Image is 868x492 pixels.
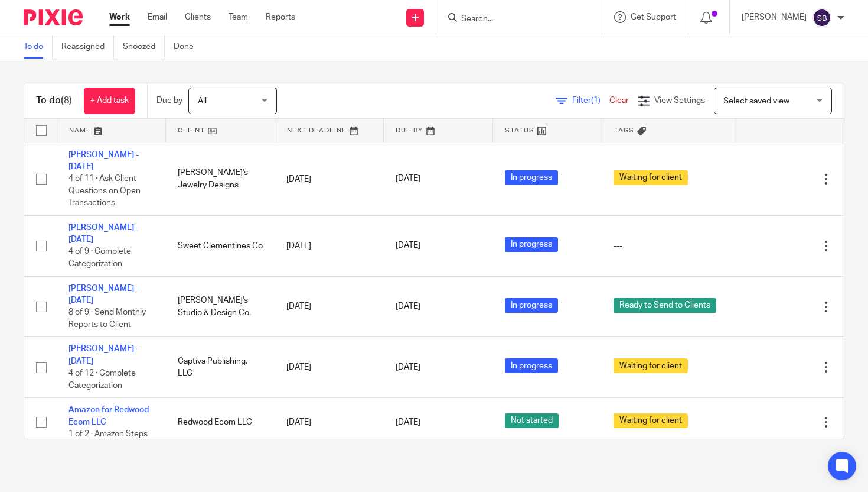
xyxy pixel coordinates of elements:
td: [DATE] [275,398,384,446]
span: 4 of 12 · Complete Categorization [68,369,136,390]
span: In progress [505,298,558,313]
span: View Settings [654,96,705,105]
td: [DATE] [275,337,384,398]
td: [PERSON_NAME]'s Studio & Design Co. [166,276,275,337]
td: Captiva Publishing, LLC [166,337,275,398]
span: All [198,97,207,105]
a: Reassigned [61,35,114,59]
a: Email [148,11,167,23]
span: [DATE] [396,418,420,426]
a: + Add task [84,88,135,114]
a: Clients [185,11,211,23]
p: Due by [156,95,182,106]
img: svg%3E [812,8,831,27]
span: Not started [505,413,559,428]
span: Waiting for client [614,413,688,428]
a: [PERSON_NAME] - [DATE] [68,284,139,305]
a: Reports [266,11,295,23]
td: [DATE] [275,215,384,276]
span: Tags [614,127,634,134]
td: [PERSON_NAME]'s Jewelry Designs [166,143,275,215]
span: Waiting for client [614,358,688,373]
span: Filter [572,96,609,105]
span: 8 of 9 · Send Monthly Reports to Client [68,309,146,329]
a: [PERSON_NAME] - [DATE] [68,151,139,171]
span: Waiting for client [614,170,688,185]
span: In progress [505,170,558,185]
input: Search [460,14,566,25]
span: 4 of 11 · Ask Client Questions on Open Transactions [68,174,141,207]
span: Ready to Send to Clients [614,298,716,313]
td: Sweet Clementines Co [166,215,275,276]
td: Redwood Ecom LLC [166,398,275,446]
td: [DATE] [275,143,384,215]
span: [DATE] [396,242,420,250]
a: To do [24,35,53,59]
a: Amazon for Redwood Ecom LLC [68,406,149,426]
a: [PERSON_NAME] - [DATE] [68,224,139,244]
span: (1) [591,96,601,105]
a: Clear [609,96,629,105]
span: 1 of 2 · Amazon Steps [68,430,148,438]
span: (8) [61,96,72,105]
td: [DATE] [275,276,384,337]
h1: To do [36,95,72,107]
img: Pixie [24,9,83,25]
p: [PERSON_NAME] [742,11,807,23]
a: Work [109,11,130,23]
span: 4 of 9 · Complete Categorization [68,248,131,268]
div: --- [614,240,723,252]
span: [DATE] [396,175,420,183]
span: Get Support [631,13,676,21]
span: In progress [505,358,558,373]
a: [PERSON_NAME] - [DATE] [68,345,139,365]
a: Done [174,35,203,59]
span: Select saved view [723,97,789,105]
a: Team [229,11,248,23]
span: [DATE] [396,363,420,371]
span: [DATE] [396,302,420,310]
span: In progress [505,237,558,252]
a: Snoozed [123,35,165,59]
